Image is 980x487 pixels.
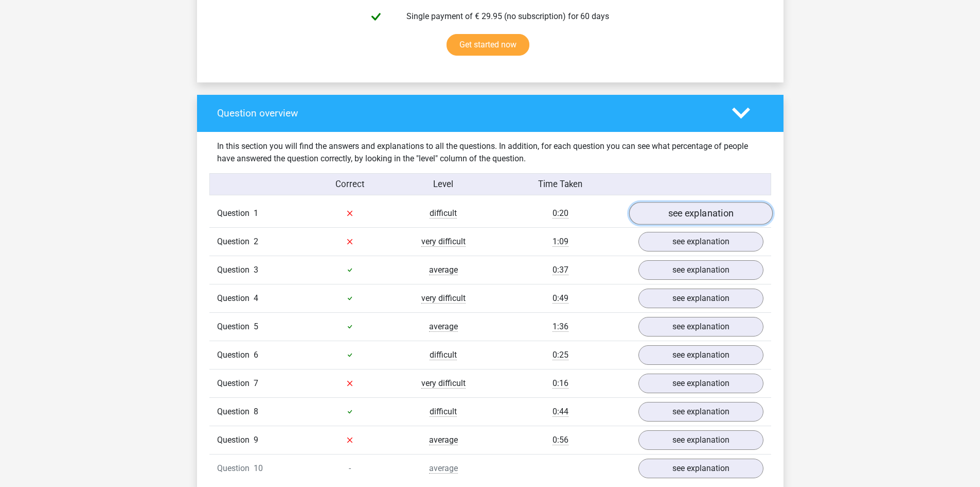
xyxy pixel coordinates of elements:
span: very difficult [421,293,466,304]
span: 0:25 [553,350,568,360]
span: 3 [254,265,258,275]
span: average [429,265,458,275]
div: - [303,462,397,475]
a: see explanation [638,374,763,393]
span: 7 [254,378,258,388]
span: Question [217,462,254,475]
a: see explanation [638,232,763,251]
span: Question [217,292,254,305]
span: very difficult [421,237,466,247]
span: 1 [254,208,258,218]
span: 0:16 [553,378,568,389]
span: Question [217,236,254,248]
span: 9 [254,435,258,445]
span: 0:44 [553,407,568,417]
span: difficult [430,407,457,417]
span: average [429,322,458,332]
span: average [429,463,458,474]
a: see explanation [638,430,763,450]
span: 0:49 [553,293,568,304]
div: Level [397,178,490,191]
span: 5 [254,322,258,331]
a: see explanation [638,459,763,478]
div: In this section you will find the answers and explanations to all the questions. In addition, for... [209,140,771,165]
span: very difficult [421,378,466,389]
a: Get started now [447,34,529,56]
span: Question [217,264,254,276]
span: 0:56 [553,435,568,445]
span: 2 [254,237,258,246]
a: see explanation [638,402,763,422]
a: see explanation [638,260,763,280]
a: see explanation [638,345,763,365]
span: Question [217,377,254,390]
span: 0:37 [553,265,568,275]
span: Question [217,207,254,220]
span: difficult [430,208,457,219]
span: Question [217,349,254,361]
span: difficult [430,350,457,360]
span: 8 [254,407,258,416]
h4: Question overview [217,107,717,119]
span: Question [217,321,254,333]
span: average [429,435,458,445]
span: Question [217,434,254,446]
span: 1:36 [553,322,568,332]
span: 10 [254,463,263,473]
span: 4 [254,293,258,303]
span: 0:20 [553,208,568,219]
div: Time Taken [490,178,630,191]
a: see explanation [638,289,763,308]
span: 1:09 [553,237,568,247]
span: Question [217,406,254,418]
div: Correct [303,178,397,191]
span: 6 [254,350,258,360]
a: see explanation [638,317,763,337]
a: see explanation [629,202,772,225]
